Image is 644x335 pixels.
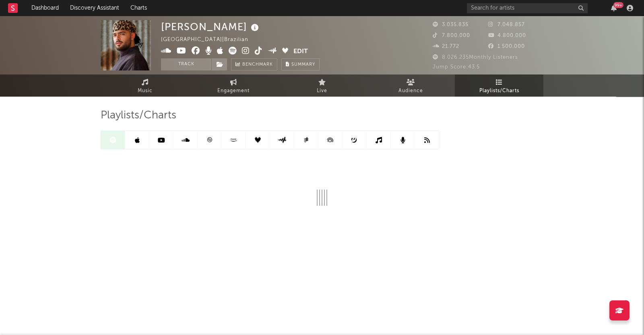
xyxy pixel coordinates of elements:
[291,62,315,67] span: Summary
[488,44,525,49] span: 1.500.000
[611,5,617,11] button: 99+
[281,58,320,70] button: Summary
[231,58,277,70] a: Benchmark
[366,74,455,97] a: Audience
[317,86,327,96] span: Live
[488,22,525,27] span: 7.048.857
[433,22,469,27] span: 3.035.835
[433,55,518,60] span: 8.026.235 Monthly Listeners
[467,3,588,13] input: Search for artists
[433,44,459,49] span: 21.772
[101,111,176,120] span: Playlists/Charts
[189,74,278,97] a: Engagement
[293,47,308,57] button: Edit
[433,33,470,38] span: 7.800.000
[278,74,366,97] a: Live
[455,74,543,97] a: Playlists/Charts
[613,2,623,8] div: 99 +
[161,35,258,45] div: [GEOGRAPHIC_DATA] | Brazilian
[398,86,423,96] span: Audience
[161,58,211,70] button: Track
[138,86,153,96] span: Music
[488,33,526,38] span: 4.800.000
[217,86,250,96] span: Engagement
[242,60,273,70] span: Benchmark
[433,64,480,70] span: Jump Score: 43.5
[101,74,189,97] a: Music
[161,20,261,33] div: [PERSON_NAME]
[479,86,519,96] span: Playlists/Charts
